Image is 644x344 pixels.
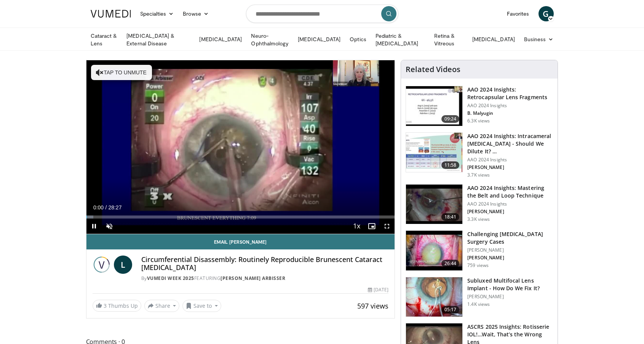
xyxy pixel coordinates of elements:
[430,32,468,47] a: Retina & Vitreous
[467,294,553,300] p: [PERSON_NAME]
[467,103,553,109] p: AAO 2024 Insights
[406,133,462,172] img: de733f49-b136-4bdc-9e00-4021288efeb7.150x105_q85_crop-smart_upscale.jpg
[467,216,490,222] p: 3.3K views
[86,32,122,47] a: Cataract & Lens
[368,286,388,293] div: [DATE]
[467,230,553,246] h3: Challenging [MEDICAL_DATA] Surgery Cases
[371,32,430,47] a: Pediatric & [MEDICAL_DATA]
[122,32,195,47] a: [MEDICAL_DATA] & External Disease
[147,275,194,281] a: Vumedi Week 2025
[91,10,131,18] img: VuMedi Logo
[345,32,371,47] a: Optics
[406,185,462,224] img: 22a3a3a3-03de-4b31-bd81-a17540334f4a.150x105_q85_crop-smart_upscale.jpg
[349,219,364,234] button: Playback Rate
[467,110,553,116] p: B. Malyugin
[293,32,345,47] a: [MEDICAL_DATA]
[104,302,107,309] span: 3
[467,255,553,261] p: [PERSON_NAME]
[441,306,460,313] span: 05:17
[105,204,107,211] span: /
[502,6,534,21] a: Favorites
[406,277,462,317] img: 3fc25be6-574f-41c0-96b9-b0d00904b018.150x105_q85_crop-smart_upscale.jpg
[406,86,553,126] a: 09:24 AAO 2024 Insights: Retrocapsular Lens Fragments AAO 2024 Insights B. Malyugin 6.3K views
[141,275,389,282] div: By FEATURING
[406,230,553,271] a: 26:44 Challenging [MEDICAL_DATA] Surgery Cases [PERSON_NAME] [PERSON_NAME] 759 views
[441,115,460,123] span: 09:24
[406,132,553,178] a: 11:58 AAO 2024 Insights: Intracameral [MEDICAL_DATA] - Should We Dilute It? … AAO 2024 Insights [...
[467,247,553,253] p: [PERSON_NAME]
[102,219,117,234] button: Unmute
[406,65,460,74] h4: Related Videos
[406,86,462,126] img: 01f52a5c-6a53-4eb2-8a1d-dad0d168ea80.150x105_q85_crop-smart_upscale.jpg
[406,231,462,270] img: 05a6f048-9eed-46a7-93e1-844e43fc910c.150x105_q85_crop-smart_upscale.jpg
[246,32,293,47] a: Neuro-Ophthalmology
[441,161,460,169] span: 11:58
[182,300,221,312] button: Save to
[467,201,553,207] p: AAO 2024 Insights
[406,277,553,317] a: 05:17 Subluxed Multifocal Lens Implant - How Do We Fix It? [PERSON_NAME] 1.4K views
[467,209,553,215] p: [PERSON_NAME]
[467,118,490,124] p: 6.3K views
[136,6,179,21] a: Specialties
[467,157,553,163] p: AAO 2024 Insights
[221,275,285,281] a: [PERSON_NAME] Arbisser
[144,300,180,312] button: Share
[379,219,395,234] button: Fullscreen
[467,164,553,170] p: [PERSON_NAME]
[467,132,553,155] h3: AAO 2024 Insights: Intracameral [MEDICAL_DATA] - Should We Dilute It? …
[93,300,141,312] a: 3 Thumbs Up
[178,6,213,21] a: Browse
[467,172,490,178] p: 3.7K views
[86,215,395,219] div: Progress Bar
[357,301,388,310] span: 597 views
[246,5,398,23] input: Search topics, interventions
[114,256,132,274] a: L
[93,256,111,274] img: Vumedi Week 2025
[406,184,553,225] a: 18:41 AAO 2024 Insights: Mastering the Belt and Loop Technique AAO 2024 Insights [PERSON_NAME] 3....
[93,204,104,211] span: 0:00
[141,256,389,272] h4: Circumferential Disassembly: Routinely Reproducible Brunescent Cataract [MEDICAL_DATA]
[441,213,460,221] span: 18:41
[467,184,553,199] h3: AAO 2024 Insights: Mastering the Belt and Loop Technique
[467,277,553,292] h3: Subluxed Multifocal Lens Implant - How Do We Fix It?
[195,32,246,47] a: [MEDICAL_DATA]
[86,219,102,234] button: Pause
[467,262,489,268] p: 759 views
[108,204,121,211] span: 28:27
[467,301,490,307] p: 1.4K views
[86,60,395,234] video-js: Video Player
[364,219,379,234] button: Enable picture-in-picture mode
[467,86,553,101] h3: AAO 2024 Insights: Retrocapsular Lens Fragments
[441,260,460,267] span: 26:44
[91,65,152,80] button: Tap to unmute
[539,6,554,21] a: G
[468,32,519,47] a: [MEDICAL_DATA]
[519,32,558,47] a: Business
[86,234,395,249] a: Email [PERSON_NAME]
